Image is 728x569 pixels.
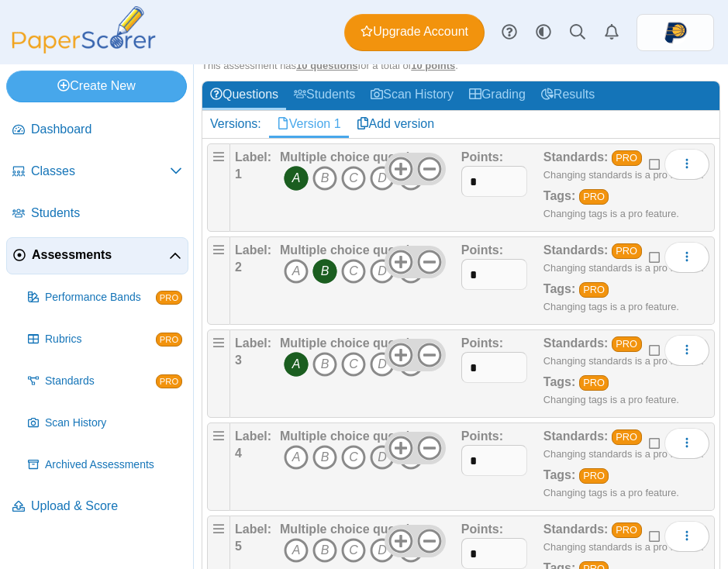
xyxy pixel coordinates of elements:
[202,81,286,110] a: Questions
[31,121,182,138] span: Dashboard
[284,445,309,470] i: A
[45,290,156,305] span: Performance Bands
[543,243,609,257] b: Standards:
[312,352,337,377] i: B
[6,488,188,526] a: Upload & Score
[543,355,704,367] small: Changing standards is a pro feature.
[349,111,443,137] a: Add version
[6,43,161,56] a: PaperScorer
[235,260,242,274] b: 2
[235,429,271,443] b: Label:
[45,332,156,347] span: Rubrics
[45,416,182,431] span: Scan History
[461,81,533,110] a: Grading
[22,363,188,400] a: Standards PRO
[235,353,242,367] b: 3
[363,81,461,110] a: Scan History
[235,167,242,181] b: 1
[543,448,704,460] small: Changing standards is a pro feature.
[6,153,188,191] a: Classes
[341,538,366,563] i: C
[612,522,642,538] a: PRO
[663,20,688,45] img: ps.qmFGx52DZ3Urjp0O
[6,112,188,149] a: Dashboard
[664,242,709,273] button: More options
[664,149,709,180] button: More options
[543,208,679,219] small: Changing tags is a pro feature.
[579,468,609,484] a: PRO
[6,195,188,233] a: Students
[235,150,271,164] b: Label:
[543,169,704,181] small: Changing standards is a pro feature.
[235,522,271,536] b: Label:
[45,457,182,473] span: Archived Assessments
[341,445,366,470] i: C
[370,445,395,470] i: D
[370,352,395,377] i: D
[595,16,629,50] a: Alerts
[341,259,366,284] i: C
[32,247,169,264] span: Assessments
[280,429,425,443] b: Multiple choice question
[31,498,182,515] span: Upload & Score
[543,262,704,274] small: Changing standards is a pro feature.
[461,243,503,257] b: Points:
[579,189,609,205] a: PRO
[22,405,188,442] a: Scan History
[22,279,188,316] a: Performance Bands PRO
[370,538,395,563] i: D
[461,522,503,536] b: Points:
[461,150,503,164] b: Points:
[637,14,714,51] a: ps.qmFGx52DZ3Urjp0O
[543,375,575,388] b: Tags:
[663,20,688,45] span: Josh Landers
[6,71,187,102] a: Create New
[45,374,156,389] span: Standards
[370,259,395,284] i: D
[296,60,357,71] u: 10 questions
[543,522,609,536] b: Standards:
[543,282,575,295] b: Tags:
[31,163,170,180] span: Classes
[235,540,242,553] b: 5
[612,150,642,166] a: PRO
[207,143,230,232] div: Drag handle
[664,521,709,552] button: More options
[543,189,575,202] b: Tags:
[6,6,161,53] img: PaperScorer
[543,487,679,498] small: Changing tags is a pro feature.
[370,166,395,191] i: D
[22,447,188,484] a: Archived Assessments
[341,352,366,377] i: C
[284,259,309,284] i: A
[156,374,182,388] span: PRO
[461,336,503,350] b: Points:
[22,321,188,358] a: Rubrics PRO
[235,243,271,257] b: Label:
[461,429,503,443] b: Points:
[612,336,642,352] a: PRO
[312,538,337,563] i: B
[411,60,455,71] u: 10 points
[312,259,337,284] i: B
[280,150,425,164] b: Multiple choice question
[207,329,230,418] div: Drag handle
[612,243,642,259] a: PRO
[543,429,609,443] b: Standards:
[207,236,230,325] div: Drag handle
[280,243,425,257] b: Multiple choice question
[579,282,609,298] a: PRO
[235,447,242,460] b: 4
[543,301,679,312] small: Changing tags is a pro feature.
[31,205,182,222] span: Students
[664,428,709,459] button: More options
[543,336,609,350] b: Standards:
[235,336,271,350] b: Label:
[156,291,182,305] span: PRO
[543,150,609,164] b: Standards:
[284,352,309,377] i: A
[280,336,425,350] b: Multiple choice question
[207,422,230,511] div: Drag handle
[664,335,709,366] button: More options
[284,538,309,563] i: A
